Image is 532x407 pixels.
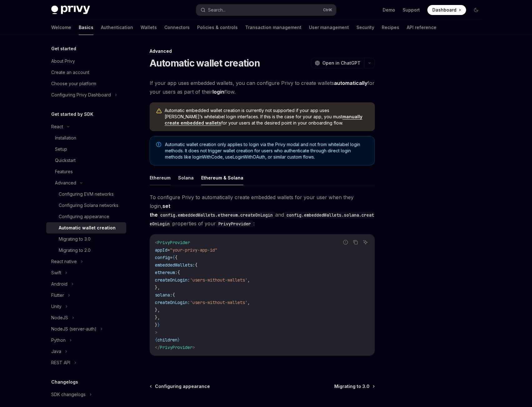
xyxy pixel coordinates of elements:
[311,58,364,68] button: Open in ChatGPT
[334,383,370,390] span: Migrating to 3.0
[51,258,77,265] div: React native
[403,7,420,13] a: Support
[155,383,210,390] span: Configuring appearance
[427,5,466,15] a: Dashboard
[170,255,172,260] span: =
[46,233,126,245] a: Migrating to 3.0
[197,20,238,35] a: Policies & controls
[322,60,360,66] span: Open in ChatGPT
[155,330,157,335] span: >
[46,211,126,222] a: Configuring appearance
[192,345,195,350] span: >
[46,189,126,200] a: Configuring EVM networks
[190,277,247,283] span: 'users-without-wallets'
[165,107,369,126] span: Automatic embedded wallet creation is currently not supported if your app uses [PERSON_NAME]’s wh...
[172,255,175,260] span: {
[155,277,190,283] span: createOnLogin:
[79,20,93,35] a: Basics
[334,383,374,390] a: Migrating to 3.0
[150,57,260,69] h1: Automatic wallet creation
[216,220,253,227] code: PrivyProvider
[51,20,71,35] a: Welcome
[51,292,64,299] div: Flutter
[212,89,224,95] strong: login
[51,391,86,398] div: SDK changelogs
[155,292,172,298] span: solana:
[247,300,250,305] span: ,
[46,78,126,89] a: Choose your platform
[51,6,90,14] img: dark logo
[156,108,162,114] svg: Warning
[51,69,89,76] div: Create an account
[55,145,67,153] div: Setup
[55,168,73,175] div: Features
[150,193,375,228] span: To configure Privy to automatically create embedded wallets for your user when they login, and pr...
[150,170,171,185] button: Ethereum
[46,144,126,155] a: Setup
[46,155,126,166] a: Quickstart
[59,224,116,232] div: Automatic wallet creation
[356,20,374,35] a: Security
[157,240,190,245] span: PrivyProvider
[51,80,96,87] div: Choose your platform
[208,6,226,14] div: Search...
[158,212,275,218] code: config.embeddedWallets.ethereum.createOnLogin
[157,337,177,343] span: children
[177,270,180,275] span: {
[59,190,114,198] div: Configuring EVM networks
[247,277,250,283] span: ,
[156,142,161,147] svg: Note
[160,345,192,350] span: PrivyProvider
[51,123,63,130] div: React
[155,285,160,290] span: },
[59,235,91,243] div: Migrating to 3.0
[172,292,175,298] span: {
[155,270,177,275] span: ethereum:
[351,238,360,246] button: Copy the contents from the code block
[59,202,118,209] div: Configuring Solana networks
[51,110,93,118] h5: Get started by SDK
[178,170,194,185] button: Solana
[51,303,62,310] div: Unity
[46,56,126,67] a: About Privy
[150,383,210,390] a: Configuring appearance
[382,20,399,35] a: Recipes
[51,57,75,65] div: About Privy
[55,157,76,164] div: Quickstart
[155,300,190,305] span: createOnLogin:
[141,20,157,35] a: Wallets
[51,348,61,355] div: Java
[165,141,368,160] span: Automatic wallet creation only applies to login via the Privy modal and not from whitelabel login...
[155,345,160,350] span: </
[46,166,126,177] a: Features
[51,378,78,386] h5: Changelogs
[155,247,167,253] span: appId
[55,179,76,187] div: Advanced
[51,280,67,288] div: Android
[46,67,126,78] a: Create an account
[309,20,349,35] a: User management
[361,238,370,246] button: Ask AI
[150,203,275,218] strong: set the
[201,170,243,185] button: Ethereum & Solana
[46,222,126,233] a: Automatic wallet creation
[51,325,97,333] div: NodeJS (server-auth)
[164,20,190,35] a: Connectors
[51,359,70,366] div: REST API
[51,336,66,344] div: Python
[51,269,61,277] div: Swift
[157,322,160,328] span: }
[46,200,126,211] a: Configuring Solana networks
[195,262,197,268] span: {
[170,247,217,253] span: "your-privy-app-id"
[471,5,481,15] button: Toggle dark mode
[59,213,109,220] div: Configuring appearance
[407,20,436,35] a: API reference
[46,132,126,144] a: Installation
[46,245,126,256] a: Migrating to 2.0
[196,4,336,16] button: Search...CtrlK
[155,262,195,268] span: embeddedWallets:
[51,314,68,321] div: NodeJS
[101,20,133,35] a: Authentication
[175,255,177,260] span: {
